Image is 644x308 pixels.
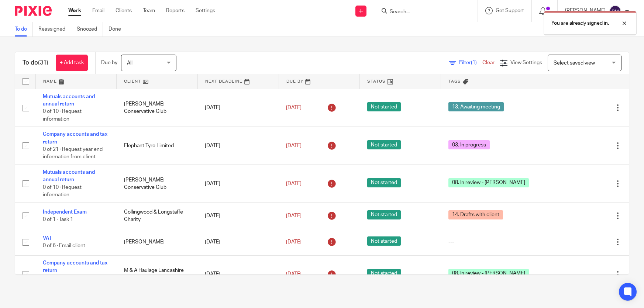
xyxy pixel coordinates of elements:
td: M & A Haulage Lancashire Limited [117,255,198,293]
span: [DATE] [286,105,302,110]
span: Not started [367,178,401,187]
span: 08. In review - [PERSON_NAME] [448,269,529,278]
span: [DATE] [286,239,302,245]
span: View Settings [510,60,542,65]
a: Clients [116,7,132,14]
span: Not started [367,210,401,219]
a: Reassigned [38,22,71,37]
td: [DATE] [197,229,279,255]
td: [PERSON_NAME] Conservative Club [117,165,198,203]
p: Due by [101,59,117,66]
span: Filter [459,60,482,65]
span: Not started [367,269,401,278]
td: Elephant Tyre Limited [117,127,198,165]
a: Reports [166,7,185,14]
a: Company accounts and tax return [43,260,107,273]
span: 0 of 1 · Task 1 [43,217,73,222]
a: To do [15,22,33,37]
span: 08. In review - [PERSON_NAME] [448,178,529,187]
span: 0 of 21 · Request year end information from client [43,147,103,160]
span: 0 of 10 · Request information [43,109,82,122]
td: [DATE] [197,127,279,165]
a: Mutuals accounts and annual return [43,170,95,182]
img: svg%3E [609,5,621,17]
span: 03. In progress [448,140,490,149]
a: Independent Exam [43,210,87,215]
a: Team [143,7,155,14]
div: --- [448,238,541,246]
span: 0 of 10 · Request information [43,185,82,198]
td: [DATE] [197,203,279,229]
span: (31) [38,60,48,66]
span: 13. Awaiting meeting [448,102,504,111]
span: Select saved view [554,60,595,66]
a: Done [109,22,127,37]
span: Not started [367,236,401,246]
td: [DATE] [197,255,279,293]
td: [DATE] [197,89,279,127]
span: [DATE] [286,143,302,148]
a: Mutuals accounts and annual return [43,94,95,107]
a: Email [92,7,104,14]
td: [DATE] [197,165,279,203]
span: (1) [471,60,477,65]
a: Settings [196,7,215,14]
a: Clear [482,60,495,65]
a: VAT [43,236,52,241]
img: Pixie [15,6,52,16]
span: Not started [367,102,401,111]
span: Not started [367,140,401,149]
span: 14. Drafts with client [448,210,503,219]
span: All [127,60,132,66]
span: [DATE] [286,213,302,218]
td: [PERSON_NAME] Conservative Club [117,89,198,127]
td: [PERSON_NAME] [117,229,198,255]
a: Company accounts and tax return [43,132,107,144]
a: Work [68,7,81,14]
span: [DATE] [286,271,302,277]
a: + Add task [56,55,88,71]
span: [DATE] [286,181,302,186]
p: You are already signed in. [551,20,609,27]
span: Tags [448,79,461,83]
h1: To do [23,59,48,67]
a: Snoozed [77,22,103,37]
span: 0 of 6 · Email client [43,243,85,249]
td: Collingwood & Longstaffe Charity [117,203,198,229]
